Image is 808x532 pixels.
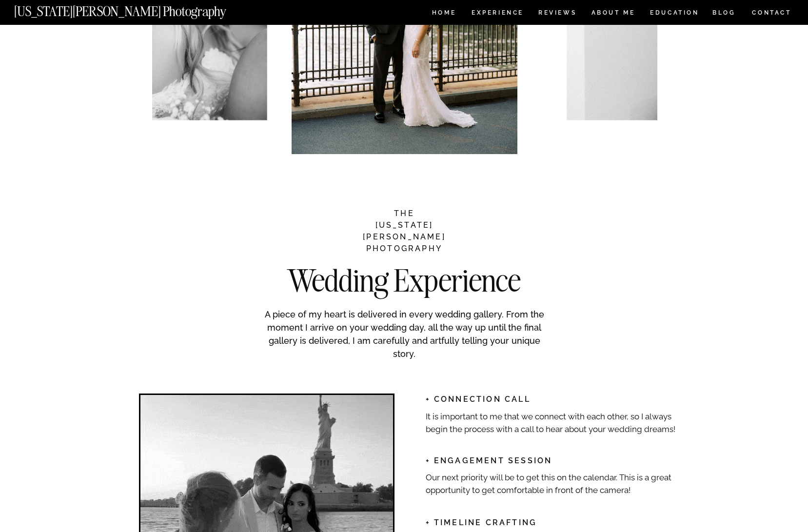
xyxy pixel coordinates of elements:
[591,10,635,18] a: ABOUT ME
[426,455,679,465] h2: + ENGAGEMENT SESSIOn
[426,411,679,434] p: It is important to me that we connect with each other, so I always begin the process with a call ...
[472,10,523,18] a: Experience
[14,5,259,13] a: [US_STATE][PERSON_NAME] Photography
[426,394,675,404] h2: + Connection Call
[430,10,458,18] a: HOME
[426,472,679,495] p: Our next priority will be to get this on the calendar. This is a great opportunity to get comfort...
[258,308,551,357] p: A piece of my heart is delivered in every wedding gallery. From the moment I arrive on your weddi...
[712,10,736,18] a: BLOG
[649,10,700,18] a: EDUCATION
[538,10,575,18] a: REVIEWS
[751,7,792,18] a: CONTACT
[256,265,552,284] h2: Wedding Experience
[356,208,453,254] h2: THE [US_STATE][PERSON_NAME] PHOTOGRAPHY
[426,517,679,527] h2: + TIMELINE Crafting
